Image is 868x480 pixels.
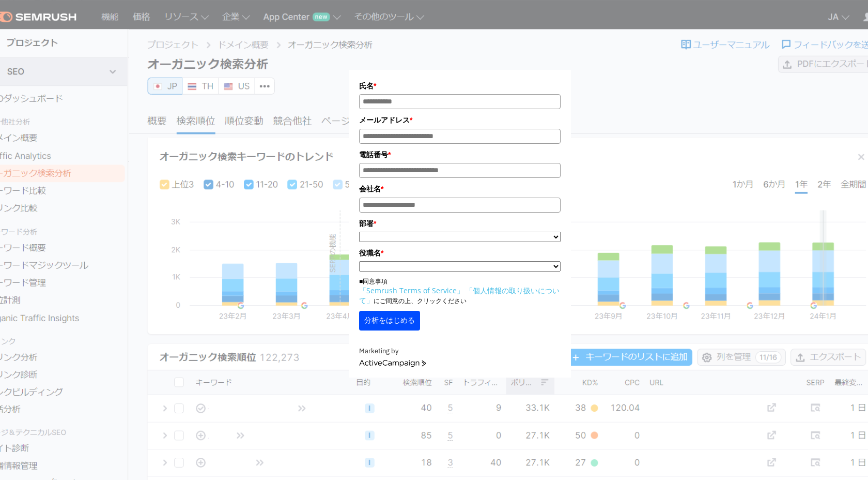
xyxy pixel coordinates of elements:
label: 役職名 [359,247,561,259]
label: 電話番号 [359,149,561,160]
div: Marketing by [359,346,561,357]
label: 氏名 [359,80,561,92]
a: 「Semrush Terms of Service」 [359,286,464,295]
p: ■同意事項 にご同意の上、クリックください [359,277,561,306]
label: 会社名 [359,183,561,194]
label: 部署 [359,218,561,229]
label: メールアドレス [359,114,561,126]
button: 分析をはじめる [359,311,420,331]
a: 「個人情報の取り扱いについて」 [359,286,560,305]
